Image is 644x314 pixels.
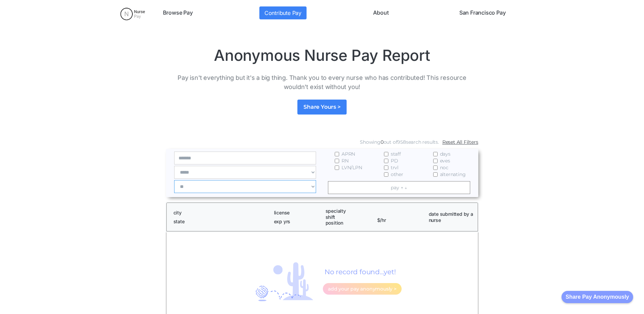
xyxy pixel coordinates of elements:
input: days [433,152,438,156]
h1: position [326,220,371,226]
h1: Anonymous Nurse Pay Report [166,46,478,65]
h1: license [274,210,319,216]
h1: state [173,219,268,225]
p: Pay isn't everything but it's a big thing. Thank you to every nurse who has contributed! This res... [166,73,478,91]
h1: city [173,210,268,216]
span: other [391,171,403,178]
form: Email Form [166,137,478,197]
input: eves [433,159,438,163]
span: PD [391,157,398,164]
input: trvl [384,165,388,170]
a: Browse Pay [160,6,196,19]
a: Contribute Pay [259,6,307,19]
h1: $/hr [377,211,423,223]
input: other [384,172,388,177]
span: eves [440,157,450,164]
span: RN [342,157,349,164]
span: noc [440,164,448,171]
a: Reset All Filters [442,139,478,145]
span: 0 [381,139,384,145]
span: 958 [397,139,406,145]
input: noc [433,165,438,170]
input: RN [335,159,339,163]
input: PD [384,159,388,163]
h1: specialty [326,208,371,214]
span: trvl [391,164,399,171]
span: days [440,151,450,157]
input: APRN [335,152,339,156]
div: Showing out of search results. [360,139,439,145]
input: alternating [433,172,438,177]
span: LVN/LPN [342,164,362,171]
h1: exp yrs [274,219,319,225]
a: add your pay anonymously > [323,283,402,295]
input: staff [384,152,388,156]
h1: No record found...yet! [323,268,396,276]
span: APRN [342,151,355,157]
span: alternating [440,171,466,178]
h1: shift [326,214,371,220]
h1: date submitted by a nurse [429,211,474,223]
a: pay ↑ ↓ [328,181,470,194]
input: LVN/LPN [335,165,339,170]
span: staff [391,151,401,157]
a: Share Yours > [297,100,346,115]
a: San Francisco Pay [457,6,509,19]
a: About [370,6,391,19]
button: Share Pay Anonymously [562,291,633,303]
